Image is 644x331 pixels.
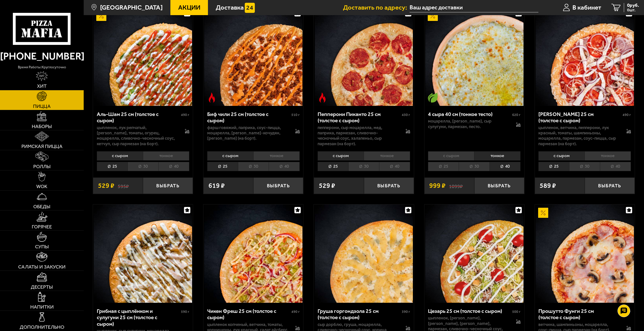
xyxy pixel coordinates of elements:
li: тонкое [143,151,189,161]
div: 4 сыра 40 см (тонкое тесто) [428,111,511,117]
li: 40 [489,162,520,171]
span: 529 ₽ [98,182,114,189]
li: с сыром [207,151,253,161]
span: Дополнительно [20,325,64,330]
img: Чикен Фреш 25 см (толстое с сыром) [204,204,302,303]
span: 490 г [623,113,631,117]
span: 390 г [402,310,410,314]
a: АкционныйПрошутто Фунги 25 см (толстое с сыром) [535,204,635,303]
button: Выбрать [585,177,635,194]
img: Акционный [428,11,438,21]
a: Груша горгондзола 25 см (толстое с сыром) [314,204,414,303]
span: Доставить по адресу: [343,4,410,11]
span: 510 г [291,113,300,117]
li: 25 [538,162,569,171]
li: тонкое [253,151,300,161]
span: Роллы [33,164,51,169]
span: 529 ₽ [319,182,335,189]
li: 40 [379,162,410,171]
a: Цезарь 25 см (толстое с сыром) [424,204,524,303]
span: Салаты и закуски [18,264,66,269]
img: Груша горгондзола 25 см (толстое с сыром) [315,204,413,303]
img: Острое блюдо [317,93,327,103]
span: 490 г [181,113,189,117]
span: Супы [35,244,49,249]
span: Обеды [33,204,50,209]
li: тонкое [474,151,520,161]
span: 590 г [181,310,189,314]
span: Наборы [32,124,52,129]
li: с сыром [318,151,364,161]
p: цыпленок, лук репчатый, [PERSON_NAME], томаты, огурец, моцарелла, сливочно-чесночный соус, кетчуп... [97,125,178,146]
a: АкционныйАль-Шам 25 см (толстое с сыром) [93,8,193,106]
img: Акционный [538,208,548,218]
button: Выбрать [474,177,524,194]
li: с сыром [428,151,474,161]
span: 490 г [291,310,300,314]
span: Акции [178,4,200,11]
div: Цезарь 25 см (толстое с сыром) [428,308,511,314]
li: тонкое [364,151,410,161]
div: Аль-Шам 25 см (толстое с сыром) [97,111,180,124]
a: Петровская 25 см (толстое с сыром) [535,8,635,106]
li: 25 [97,162,128,171]
span: Римская пицца [21,144,63,149]
div: Чикен Фреш 25 см (толстое с сыром) [207,308,290,321]
span: 589 ₽ [540,182,556,189]
a: Острое блюдоБиф чили 25 см (толстое с сыром) [203,8,303,106]
span: Напитки [30,305,54,310]
p: пепперони, сыр Моцарелла, мед, паприка, пармезан, сливочно-чесночный соус, халапеньо, сыр пармеза... [318,125,399,146]
s: 1099 ₽ [449,182,463,189]
span: 430 г [402,113,410,117]
img: Аль-Шам 25 см (толстое с сыром) [94,8,192,106]
li: тонкое [585,151,631,161]
div: Прошутто Фунги 25 см (толстое с сыром) [538,308,621,321]
button: Выбрать [143,177,193,194]
span: 500 г [512,310,520,314]
div: Грибная с цыплёнком и сулугуни 25 см (толстое с сыром) [97,308,180,327]
li: 30 [348,162,379,171]
li: 30 [569,162,600,171]
span: 620 г [512,113,520,117]
span: В кабинет [572,4,601,11]
a: Острое блюдоПепперони Пиканто 25 см (толстое с сыром) [314,8,414,106]
img: 4 сыра 40 см (тонкое тесто) [425,8,524,106]
li: 40 [158,162,189,171]
span: проспект Королёва, 59к2 [410,3,538,12]
div: Биф чили 25 см (толстое с сыром) [207,111,290,124]
span: WOK [36,184,47,189]
a: АкционныйВегетарианское блюдо4 сыра 40 см (тонкое тесто) [424,8,524,106]
input: Ваш адрес доставки [410,3,538,12]
span: [GEOGRAPHIC_DATA] [100,4,163,11]
div: [PERSON_NAME] 25 см (толстое с сыром) [538,111,621,124]
s: 595 ₽ [118,182,129,189]
span: Доставка [216,4,244,11]
img: Грибная с цыплёнком и сулугуни 25 см (толстое с сыром) [94,204,192,303]
li: 30 [128,162,158,171]
span: 999 ₽ [429,182,446,189]
span: 619 ₽ [208,182,225,189]
p: цыпленок, ветчина, пепперони, лук красный, томаты, шампиньоны, моцарелла, пармезан, соус-пицца, с... [538,125,620,146]
li: с сыром [538,151,585,161]
span: 0 шт. [627,8,639,12]
li: 40 [600,162,631,171]
li: 30 [459,162,489,171]
li: 25 [428,162,459,171]
li: 30 [238,162,269,171]
span: Десерты [31,285,53,290]
span: Хит [37,84,47,89]
button: Выбрать [253,177,303,194]
a: Чикен Фреш 25 см (толстое с сыром) [203,204,303,303]
li: 25 [318,162,348,171]
p: моцарелла, [PERSON_NAME], сыр сулугуни, пармезан, песто. [428,118,509,129]
img: Острое блюдо [207,93,217,103]
img: Вегетарианское блюдо [428,93,438,103]
img: Цезарь 25 см (толстое с сыром) [425,204,524,303]
img: 15daf4d41897b9f0e9f617042186c801.svg [245,3,255,13]
img: Прошутто Фунги 25 см (толстое с сыром) [536,204,634,303]
img: Петровская 25 см (толстое с сыром) [536,8,634,106]
li: с сыром [97,151,143,161]
span: Пицца [33,104,51,109]
div: Пепперони Пиканто 25 см (толстое с сыром) [318,111,401,124]
li: 25 [207,162,238,171]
